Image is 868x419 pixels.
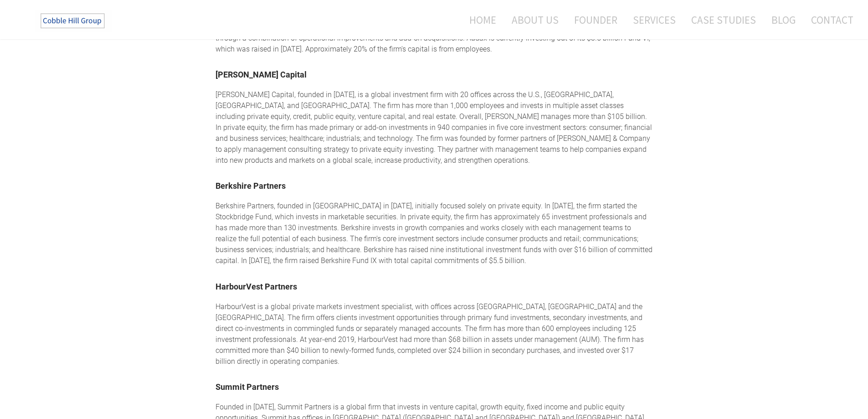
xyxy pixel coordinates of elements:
[804,8,853,32] a: Contact
[216,301,653,367] div: HarbourVest is a global private markets investment specialist, with offices across [GEOGRAPHIC_DA...
[684,8,763,32] a: Case Studies
[216,70,307,79] a: ​[PERSON_NAME] Capital
[456,8,503,32] a: Home
[216,282,297,291] a: HarbourVest Partners
[216,89,653,166] div: [PERSON_NAME] Capital, founded in [DATE], is a global investment firm with 20 offices across the ...
[216,181,286,191] a: Berkshire Partners
[765,8,802,32] a: Blog
[35,10,112,32] img: The Cobble Hill Group LLC
[216,201,653,266] div: Berkshire Partners, founded in [GEOGRAPHIC_DATA] in [DATE], initially focused solely on private e...
[567,8,624,32] a: Founder
[216,382,279,392] a: Summit Partners
[505,8,565,32] a: About Us
[626,8,683,32] a: Services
